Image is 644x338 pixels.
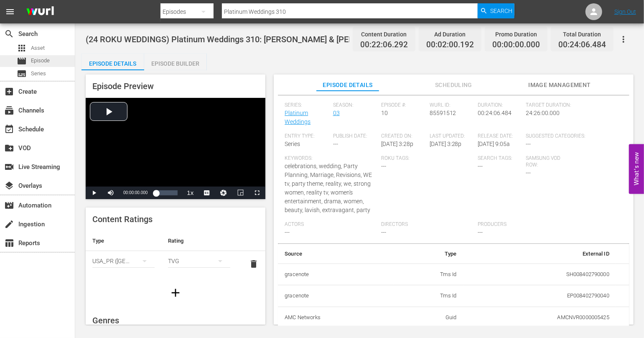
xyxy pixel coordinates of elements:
[526,155,570,169] span: Samsung VOD Row:
[526,110,560,116] span: 24:26:00.000
[430,141,462,147] span: [DATE] 3:28p
[4,238,14,248] span: Reports
[4,181,14,191] span: Overlays
[5,7,15,17] span: menu
[333,102,377,109] span: Season:
[17,43,27,53] span: Asset
[20,2,60,22] img: ans4CAIJ8jUAAAAAAAAAAAAAAAAAAAAAAAAgQb4GAAAAAAAAAAAAAAAAAAAAAAAAJMjXAAAAAAAAAAAAAAAAAAAAAAAAgAT5G...
[144,54,207,70] button: Episode Builder
[86,98,265,199] div: Video Player
[31,69,46,78] span: Series
[86,34,400,44] span: (24 ROKU WEDDINGS) Platinum Weddings 310: [PERSON_NAME] & [PERSON_NAME]
[526,133,619,140] span: Suggested Categories:
[393,264,463,285] td: Tms Id
[4,87,14,97] span: Create
[614,8,636,15] a: Sign Out
[278,264,393,285] th: gracenote
[92,214,153,224] span: Content Ratings
[381,102,425,109] span: Episode #:
[478,110,512,116] span: 00:24:06.484
[86,187,102,199] button: Play
[381,163,386,169] span: ---
[381,155,473,162] span: Roku Tags:
[285,102,328,109] span: Series:
[463,285,616,307] td: EP008402790040
[528,80,591,90] span: Image Management
[430,102,473,109] span: Wurl ID:
[156,190,178,195] div: Progress Bar
[278,244,393,264] th: Source
[492,28,540,40] div: Promo Duration
[86,231,161,251] th: Type
[232,187,249,199] button: Picture-in-Picture
[426,40,474,50] span: 00:02:00.192
[381,221,473,228] span: Directors
[4,162,14,172] span: Live Streaming
[92,81,154,91] span: Episode Preview
[4,219,14,229] span: Ingestion
[381,110,388,116] span: 10
[92,249,155,273] div: USA_PR ([GEOGRAPHIC_DATA])
[285,163,372,213] span: celebrations, wedding, Party Planning, Marriage, Revisions, WE tv, party theme, reality, we, stro...
[4,143,14,153] span: VOD
[478,229,483,236] span: ---
[17,69,27,79] span: Series
[478,163,483,169] span: ---
[31,44,45,52] span: Asset
[17,56,27,66] span: Episode
[333,141,338,147] span: ---
[199,187,215,199] button: Captions
[426,28,474,40] div: Ad Duration
[278,285,393,307] th: gracenote
[393,244,463,264] th: Type
[478,221,570,228] span: Producers
[144,54,207,74] div: Episode Builder
[360,40,408,50] span: 00:22:06.292
[629,144,644,194] button: Open Feedback Widget
[478,102,522,109] span: Duration:
[285,110,311,125] a: Platinum Weddings
[285,221,377,228] span: Actors
[182,187,199,199] button: Playback Rate
[92,315,119,325] span: Genres
[249,259,259,269] span: delete
[333,110,340,116] a: 03
[244,254,264,274] button: delete
[526,102,619,109] span: Target Duration:
[278,244,629,329] table: simple table
[558,40,606,50] span: 00:24:06.484
[285,155,377,162] span: Keywords:
[285,141,300,147] span: Series
[4,124,14,134] span: Schedule
[423,80,485,90] span: Scheduling
[478,141,510,147] span: [DATE] 9:05a
[381,229,386,236] span: ---
[463,307,616,328] td: AMCNVR0000005425
[285,133,328,140] span: Entry Type:
[161,231,237,251] th: Rating
[490,3,512,18] span: Search
[81,54,144,70] button: Episode Details
[558,28,606,40] div: Total Duration
[168,249,230,273] div: TVG
[31,56,50,65] span: Episode
[393,285,463,307] td: Tms Id
[4,29,14,39] span: Search
[463,244,616,264] th: External ID
[393,307,463,328] td: Guid
[463,264,616,285] td: SH008402790000
[285,229,290,236] span: ---
[333,133,377,140] span: Publish Date:
[526,169,531,176] span: ---
[478,3,514,18] button: Search
[86,231,265,277] table: simple table
[478,155,522,162] span: Search Tags:
[430,110,456,116] span: 85591512
[430,133,473,140] span: Last Updated:
[215,187,232,199] button: Jump To Time
[249,187,265,199] button: Fullscreen
[316,80,379,90] span: Episode Details
[360,28,408,40] div: Content Duration
[4,105,14,115] span: Channels
[102,187,119,199] button: Mute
